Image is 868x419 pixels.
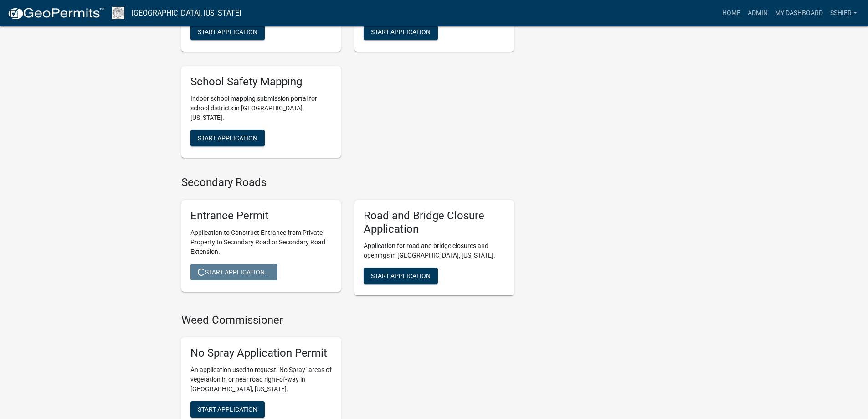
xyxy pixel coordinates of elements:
button: Start Application [364,268,438,284]
p: An application used to request "No Spray" areas of vegetation in or near road right-of-way in [GE... [190,365,332,394]
button: Start Application [364,24,438,40]
span: Start Application [371,28,431,36]
span: Start Application [198,134,257,142]
h4: Weed Commissioner [181,314,514,327]
a: sshier [827,5,861,22]
span: Start Application [371,272,431,279]
span: Start Application [198,28,257,36]
a: Home [719,5,744,22]
h5: No Spray Application Permit [190,347,332,360]
p: Indoor school mapping submission portal for school districts in [GEOGRAPHIC_DATA], [US_STATE]. [190,94,332,123]
a: [GEOGRAPHIC_DATA], [US_STATE] [132,5,241,21]
h5: Road and Bridge Closure Application [364,209,505,236]
a: My Dashboard [771,5,827,22]
h4: Secondary Roads [181,176,514,189]
p: Application to Construct Entrance from Private Property to Secondary Road or Secondary Road Exten... [190,228,332,257]
h5: Entrance Permit [190,209,332,222]
a: Admin [744,5,771,22]
h5: School Safety Mapping [190,75,332,88]
img: Franklin County, Iowa [112,7,124,19]
button: Start Application... [190,264,277,280]
p: Application for road and bridge closures and openings in [GEOGRAPHIC_DATA], [US_STATE]. [364,241,505,260]
span: Start Application... [198,268,270,275]
button: Start Application [190,401,265,418]
button: Start Application [190,130,265,146]
button: Start Application [190,24,265,40]
span: Start Application [198,406,257,413]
